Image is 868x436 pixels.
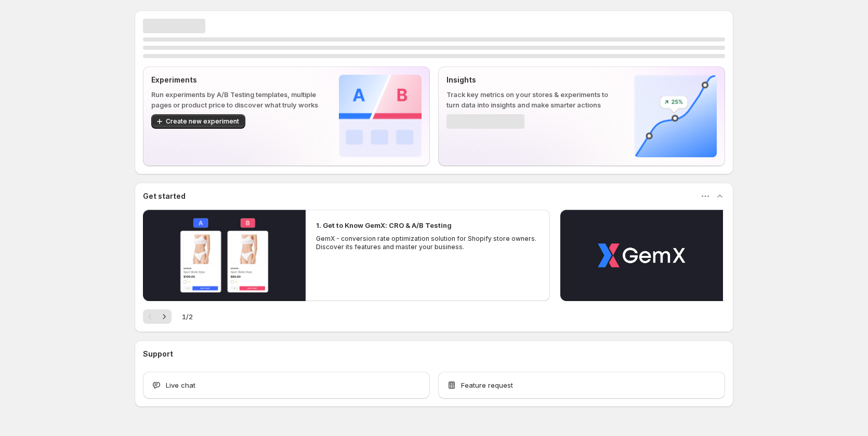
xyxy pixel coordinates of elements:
[166,380,195,390] span: Live chat
[560,210,723,301] button: Play video
[143,210,306,301] button: Play video
[461,380,513,390] span: Feature request
[143,349,173,359] h3: Support
[182,311,193,322] span: 1 / 2
[143,191,186,201] h3: Get started
[143,309,172,324] nav: Pagination
[316,235,540,251] p: GemX - conversion rate optimization solution for Shopify store owners. Discover its features and ...
[166,117,239,126] span: Create new experiment
[151,89,322,110] p: Run experiments by A/B Testing templates, multiple pages or product price to discover what truly ...
[446,89,617,110] p: Track key metrics on your stores & experiments to turn data into insights and make smarter actions
[339,75,422,157] img: Experiments
[151,75,322,85] p: Experiments
[446,75,617,85] p: Insights
[151,114,245,129] button: Create new experiment
[316,220,452,230] h2: 1. Get to Know GemX: CRO & A/B Testing
[634,75,717,157] img: Insights
[157,309,172,324] button: Next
